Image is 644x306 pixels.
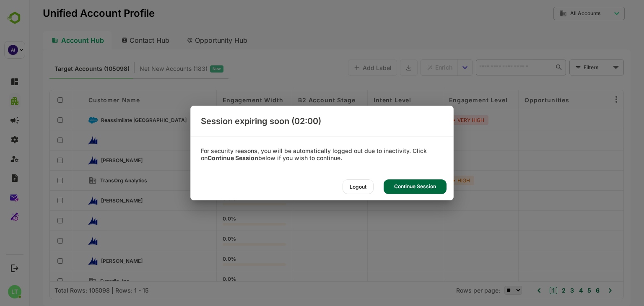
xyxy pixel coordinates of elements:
b: Continue Session [208,154,258,161]
span: Armstrong-Cabrera [72,197,113,204]
span: New [183,63,192,74]
div: Opportunity Hub [151,31,226,49]
span: Enrich [406,62,423,73]
span: Hawkins-Crosby [72,258,113,264]
div: Session expiring soon (02:00) [191,106,453,136]
div: All Accounts [524,5,595,22]
div: For security reasons, you will be automatically logged out due to inactivity. Click on below if y... [191,148,453,162]
div: Contact Hub [86,31,148,49]
button: 2 [530,286,536,295]
div: Total Rows: 105098 | Rows: 1 - 15 [25,287,119,294]
span: Customer Name [59,96,111,104]
div: HIGH [420,176,445,185]
button: Enrich [392,60,428,75]
span: B2 Account Stage [269,96,326,104]
div: 0.0% [193,156,257,165]
span: Engagement Width [193,96,254,104]
button: 4 [548,286,553,295]
span: Expedia, Inc. [71,278,101,284]
div: VERY HIGH [420,115,459,125]
div: enrich split button [391,59,443,76]
div: 0.0% [193,216,257,226]
button: 1 [520,287,528,294]
div: 0.0% [193,257,257,266]
div: Continue Session [384,179,447,194]
div: Account Hub [13,31,82,49]
div: Filters [553,59,595,76]
span: Net New Accounts ( 183 ) [110,63,178,74]
span: TransOrg Analytics [71,177,118,184]
div: Filters [554,63,581,72]
div: 0.0% [193,277,257,286]
span: All Accounts [541,10,571,16]
button: select enrich strategy [428,60,443,75]
span: Engagement Level [420,96,478,104]
div: 0.0% [193,136,257,145]
span: Known accounts you’ve identified to target - imported from CRM, Offline upload, or promoted from ... [25,63,100,74]
div: 20.0% [193,116,257,125]
div: All Accounts [530,10,582,17]
span: Reassimilate Argentina [72,117,157,123]
p: Unified Account Profile [13,8,125,18]
button: 3 [539,286,545,295]
div: Logout [343,179,374,194]
div: 0.0% [193,196,257,205]
span: Rows per page: [427,287,471,294]
span: Intent Level [344,96,382,104]
div: 0.0% [193,236,257,246]
span: Opportunities [495,96,540,104]
span: Conner-Nguyen [72,157,113,163]
button: 5 [556,286,562,295]
button: Add Label [319,60,368,76]
div: 0.0% [193,176,257,185]
button: 6 [564,286,570,295]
